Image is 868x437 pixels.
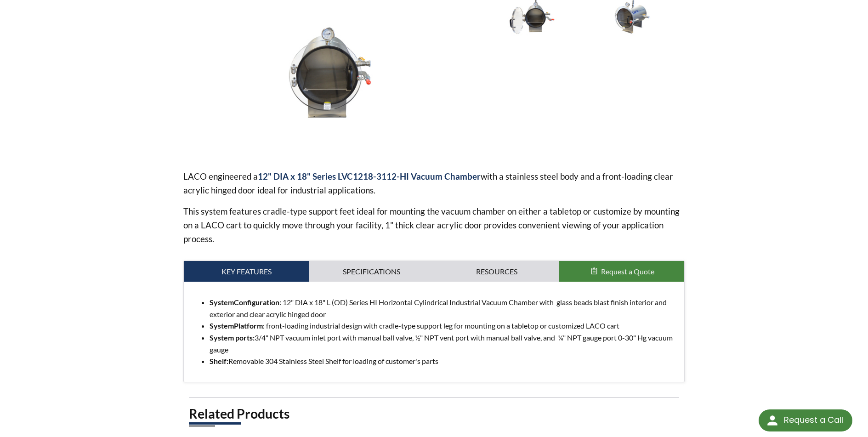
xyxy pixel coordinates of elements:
a: Key Features [184,261,309,282]
strong: System [210,298,279,306]
strong: Platform [234,321,263,330]
a: Specifications [309,261,434,282]
strong: Shelf: [210,357,228,365]
p: This system features cradle-type support feet ideal for mounting the vacuum chamber on either a t... [183,204,685,246]
strong: Configuration [234,298,279,306]
div: Request a Call [759,409,852,431]
li: : front-loading industrial design with cradle-type support leg for mounting on a tabletop or cust... [210,320,677,332]
img: round button [765,413,780,428]
h2: Related Products [189,405,679,422]
strong: System [210,321,263,330]
div: Request a Call [784,409,843,431]
li: 3/4" NPT vacuum inlet port with manual ball valve, ½" NPT vent port with manual ball valve, and ¼... [210,332,677,355]
a: Resources [434,261,559,282]
li: Removable 304 Stainless Steel Shelf for loading of customer's parts [210,355,677,367]
li: : 12" DIA x 18" L (OD) Series HI Horizontal Cylindrical Industrial Vacuum Chamber with glass bead... [210,296,677,320]
span: Request a Quote [601,267,654,276]
strong: System ports: [210,333,255,342]
p: LACO engineered a with a stainless steel body and a front-loading clear acrylic hinged door ideal... [183,170,685,197]
strong: 12" DIA x 18" Series LVC1218-3112-HI Vacuum Chamber [258,171,481,182]
button: Request a Quote [559,261,684,282]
